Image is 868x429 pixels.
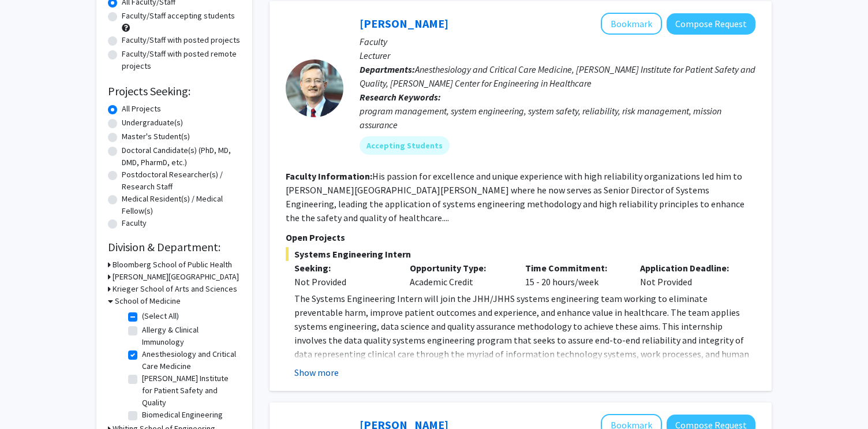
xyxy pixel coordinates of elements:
div: program management, system engineering, system safety, reliability, risk management, mission assu... [360,104,755,132]
h2: Projects Seeking: [108,84,241,98]
p: Faculty [360,35,755,49]
label: Master's Student(s) [122,130,190,143]
label: [PERSON_NAME] Institute for Patient Safety and Quality [142,372,238,409]
label: All Projects [122,103,161,115]
div: Academic Credit [401,261,517,289]
h3: Bloomberg School of Public Health [113,259,232,271]
iframe: Chat [9,377,49,420]
p: Lecturer [360,49,755,62]
button: Compose Request to Richard Day [667,13,755,35]
span: Anesthesiology and Critical Care Medicine, [PERSON_NAME] Institute for Patient Safety and Quality... [360,64,755,89]
a: [PERSON_NAME] [360,16,448,31]
button: Show more [294,365,339,379]
b: Departments: [360,64,415,75]
p: Open Projects [286,230,755,244]
p: Seeking: [294,261,392,275]
p: Application Deadline: [640,261,738,275]
label: Biomedical Engineering [142,409,223,421]
label: Anesthesiology and Critical Care Medicine [142,348,238,372]
h3: Krieger School of Arts and Sciences [113,283,237,295]
label: Medical Resident(s) / Medical Fellow(s) [122,193,241,217]
label: Faculty/Staff with posted projects [122,34,240,46]
span: Systems Engineering Intern [286,247,755,261]
h3: [PERSON_NAME][GEOGRAPHIC_DATA] [113,271,239,283]
mat-chip: Accepting Students [360,136,450,155]
p: Time Commitment: [525,261,623,275]
b: Faculty Information: [286,170,372,182]
div: 15 - 20 hours/week [517,261,632,289]
label: Undergraduate(s) [122,117,183,129]
label: Faculty/Staff with posted remote projects [122,48,241,72]
div: Not Provided [294,275,392,289]
label: Postdoctoral Researcher(s) / Research Staff [122,169,241,193]
label: (Select All) [142,310,179,322]
h2: Division & Department: [108,240,241,254]
h3: School of Medicine [115,295,181,307]
b: Research Keywords: [360,91,441,103]
button: Add Richard Day to Bookmarks [601,13,662,35]
p: Opportunity Type: [410,261,508,275]
label: Allergy & Clinical Immunology [142,324,238,348]
fg-read-more: His passion for excellence and unique experience with high reliability organizations led him to [... [286,170,744,223]
label: Doctoral Candidate(s) (PhD, MD, DMD, PharmD, etc.) [122,144,241,169]
div: Not Provided [631,261,747,289]
label: Faculty [122,217,147,229]
label: Faculty/Staff accepting students [122,10,235,22]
